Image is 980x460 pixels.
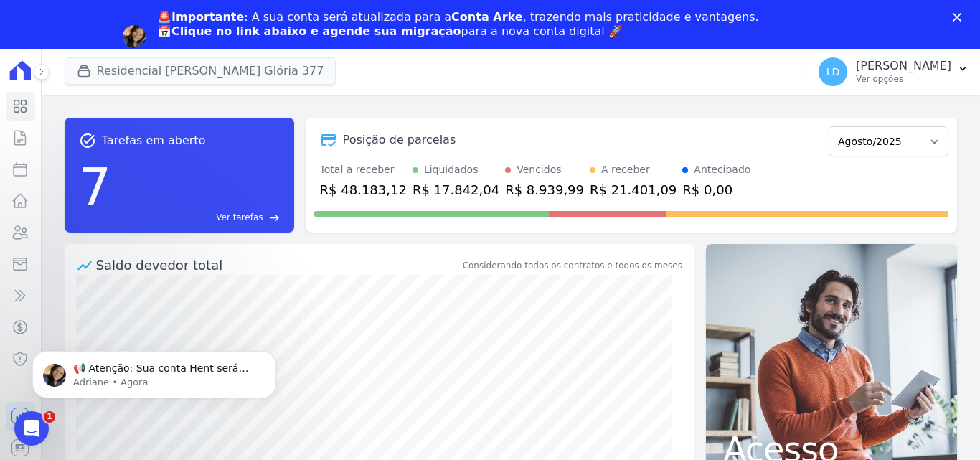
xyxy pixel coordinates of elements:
span: LD [826,67,840,77]
span: Tarefas em aberto [102,132,206,149]
div: Fechar [953,13,967,22]
div: R$ 17.842,04 [413,180,499,200]
div: Antecipado [694,162,750,177]
div: Considerando todos os contratos e todos os meses [463,259,682,272]
button: Residencial [PERSON_NAME] Glória 377 [65,57,336,85]
iframe: Intercom live chat [14,411,49,446]
a: Ver tarefas east [117,211,279,224]
span: task_alt [79,132,96,149]
div: R$ 0,00 [682,180,750,200]
div: 7 [79,149,112,224]
a: Agendar migração [157,47,275,63]
div: R$ 48.183,12 [320,180,407,200]
div: Total a receber [320,162,407,177]
div: R$ 8.939,99 [505,180,584,200]
span: Ver tarefas [216,211,263,224]
span: east [269,212,280,223]
div: Saldo devedor total [96,255,460,275]
b: Conta Arke [451,10,522,24]
div: Liquidados [424,162,479,177]
p: [PERSON_NAME] [856,59,951,73]
div: : A sua conta será atualizada para a , trazendo mais praticidade e vantagens. 📅 para a nova conta... [157,10,759,39]
button: LD [PERSON_NAME] Ver opções [807,52,980,92]
b: 🚨Importante [157,10,244,24]
div: R$ 21.401,09 [590,180,677,200]
img: Profile image for Adriane [123,25,146,48]
iframe: Intercom notifications mensagem [11,321,298,421]
span: 1 [44,411,55,423]
div: A receber [601,162,650,177]
p: Ver opções [856,73,951,85]
div: Posição de parcelas [343,131,456,149]
div: Vencidos [517,162,561,177]
b: Clique no link abaixo e agende sua migração [171,24,461,38]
